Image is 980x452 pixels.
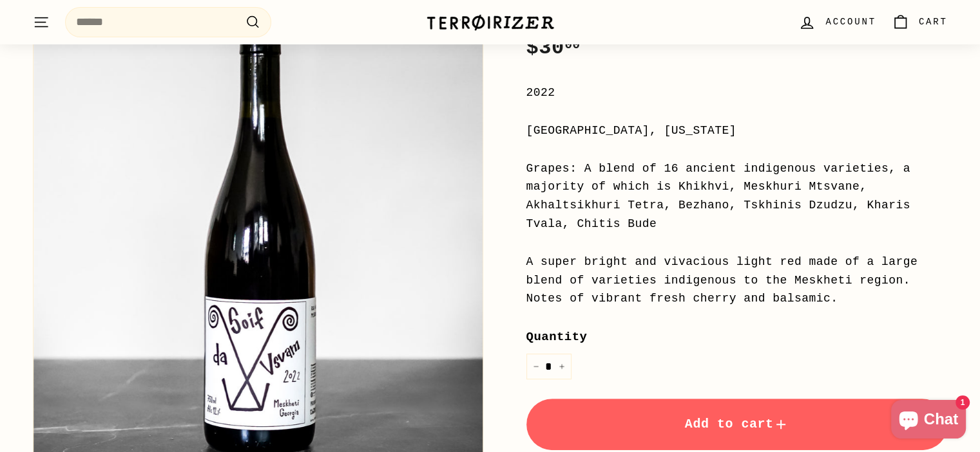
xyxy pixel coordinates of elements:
div: 2022 [526,84,948,102]
input: quantity [526,354,572,380]
div: A super bright and vivacious light red made of a large blend of varieties indigenous to the Meskh... [526,253,948,308]
button: Increase item quantity by one [552,354,572,380]
span: Cart [919,15,948,29]
span: Account [825,15,876,29]
button: Add to cart [526,399,948,450]
sup: 00 [564,38,580,52]
label: Quantity [526,327,948,347]
button: Reduce item quantity by one [526,354,546,380]
inbox-online-store-chat: Shopify online store chat [887,400,970,442]
a: Account [791,3,883,41]
div: Grapes: A blend of 16 ancient indigenous varieties, a majority of which is Khikhvi, Meskhuri Mtsv... [526,159,948,233]
span: $30 [526,36,581,60]
a: Cart [884,3,956,41]
span: Add to cart [685,417,789,431]
div: [GEOGRAPHIC_DATA], [US_STATE] [526,122,948,140]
